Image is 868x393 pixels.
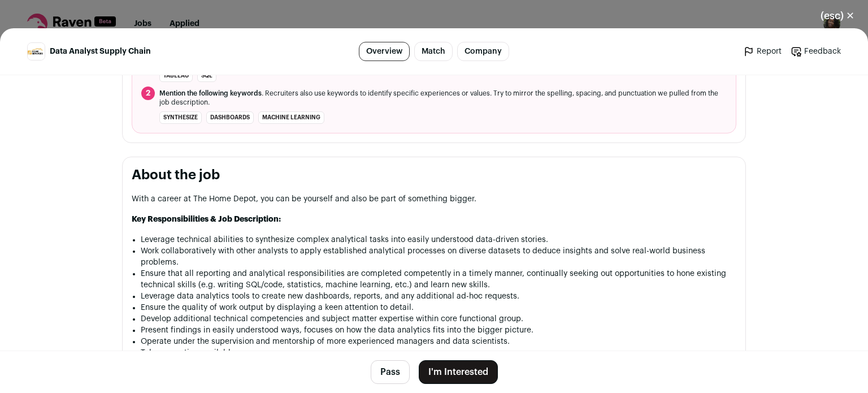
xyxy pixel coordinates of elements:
[159,111,202,124] li: synthesize
[197,70,216,82] li: SQL
[141,336,736,347] li: Operate under the supervision and mentorship of more experienced managers and data scientists.
[132,166,736,184] h2: About the job
[141,87,155,100] span: 2
[159,70,193,82] li: Tableau
[132,193,736,205] p: With a career at The Home Depot, you can be yourself and also be part of something bigger.
[258,111,324,124] li: machine learning
[159,89,727,107] span: . Recruiters also use keywords to identify specific experiences or values. Try to mirror the spel...
[419,360,498,384] button: I'm Interested
[743,46,782,57] a: Report
[141,234,736,245] li: Leverage technical abilities to synthesize complex analytical tasks into easily understood data-d...
[359,42,410,61] a: Overview
[457,42,509,61] a: Company
[141,325,736,336] li: Present findings in easily understood ways, focuses on how the data analytics fits into the bigge...
[141,245,736,268] li: Work collaboratively with other analysts to apply established analytical processes on diverse dat...
[791,46,841,57] a: Feedback
[132,215,281,223] strong: Key Responsibilities & Job Description:
[141,313,736,325] li: Develop additional technical competencies and subject matter expertise within core functional group.
[141,347,736,359] li: Telecommuting available.
[414,42,453,61] a: Match
[807,3,868,28] button: Close modal
[159,90,262,97] span: Mention the following keywords
[141,268,736,291] li: Ensure that all reporting and analytical responsibilities are completed competently in a timely m...
[371,360,410,384] button: Pass
[28,43,45,60] img: b19a57a6c75b3c8b5b7ed0dac4746bee61d00479f95ee46018fec310dc2ae26e.jpg
[141,302,736,313] li: Ensure the quality of work output by displaying a keen attention to detail.
[206,111,254,124] li: dashboards
[50,46,151,57] span: Data Analyst Supply Chain
[141,291,736,302] li: Leverage data analytics tools to create new dashboards, reports, and any additional ad-hoc requests.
